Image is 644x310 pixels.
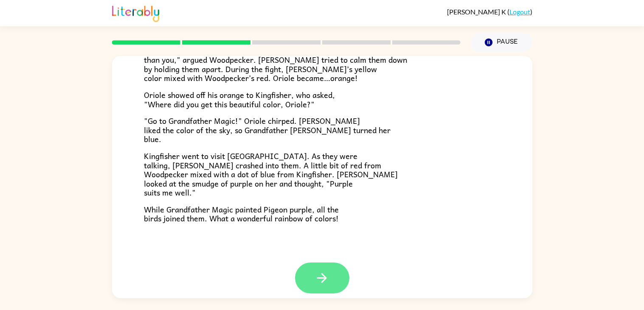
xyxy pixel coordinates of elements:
span: Oriole showed off his orange to Kingfisher, who asked, "Where did you get this beautiful color, O... [144,89,335,110]
a: Logout [509,8,530,16]
span: [PERSON_NAME] K [447,8,507,16]
span: Kingfisher went to visit [GEOGRAPHIC_DATA]. As they were talking, [PERSON_NAME] crashed into them... [144,150,398,198]
span: While Grandfather Magic painted Pigeon purple, all the birds joined them. What a wonderful rainbo... [144,203,339,225]
div: ( ) [447,8,532,16]
img: Literably [112,3,159,22]
span: "Go to Grandfather Magic!" Oriole chirped. [PERSON_NAME] liked the color of the sky, so Grandfath... [144,115,391,145]
span: Canary went to [GEOGRAPHIC_DATA]. "Look how beautiful I am, Woodpecker!" said the yellow bird. "N... [144,35,407,84]
button: Pause [471,33,532,52]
